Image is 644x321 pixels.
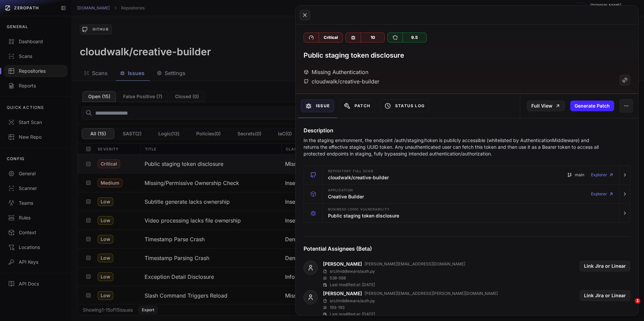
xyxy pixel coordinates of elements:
p: In the staging environment, the endpoint /auth/staging/token is publicly accessible (whitelisted ... [304,137,604,157]
span: main [575,172,584,178]
p: 538 - 568 [330,275,346,281]
button: Business Logic Vulnerability Public staging token disclosure [304,204,630,222]
button: Generate Patch [570,101,614,111]
a: Full View [527,101,565,111]
h4: Description [304,126,630,134]
iframe: Intercom live chat [621,298,637,314]
a: Explorer [591,168,614,182]
h3: Public staging token disclosure [328,212,399,219]
span: 1 [635,298,640,304]
span: Business Logic Vulnerability [328,208,390,211]
span: Repository Full scan [328,170,373,173]
p: Last modified at: [DATE] [330,312,375,317]
p: src/middleware/auth.py [330,269,375,274]
a: [PERSON_NAME] [323,290,362,297]
p: 193 - 193 [330,305,344,310]
h3: Creative Builder [328,193,364,200]
div: cloudwalk/creative-builder [304,77,379,85]
button: Repository Full scan cloudwalk/creative-builder main Explorer [304,166,630,184]
button: Issue [301,100,334,112]
a: Explorer [591,187,614,201]
button: Application Creative Builder Explorer [304,185,630,203]
span: Application [328,189,353,192]
h4: Potential Assignees (Beta) [304,245,630,253]
p: [PERSON_NAME][EMAIL_ADDRESS][PERSON_NAME][DOMAIN_NAME] [365,291,498,296]
p: src/middleware/auth.py [330,298,375,304]
button: Status Log [380,100,429,112]
h3: cloudwalk/creative-builder [328,174,389,181]
p: Last modified at: [DATE] [330,282,375,287]
button: Link Jira or Linear [580,290,630,301]
button: Patch [339,100,375,112]
a: [PERSON_NAME] [323,261,362,267]
p: [PERSON_NAME][EMAIL_ADDRESS][DOMAIN_NAME] [365,261,465,267]
button: Link Jira or Linear [580,261,630,271]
